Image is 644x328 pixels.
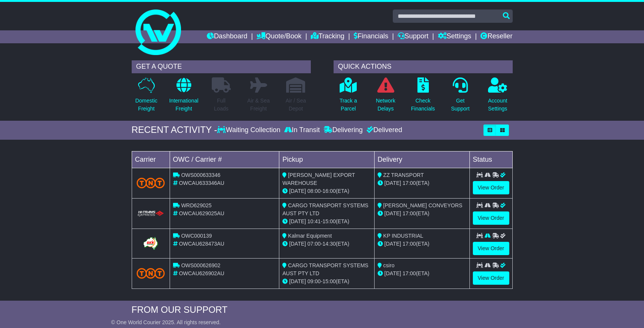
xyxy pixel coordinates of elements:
[438,30,471,43] a: Settings
[282,126,322,134] div: In Transit
[403,180,416,186] span: 17:00
[169,97,198,113] p: International Freight
[374,151,469,168] td: Delivery
[383,233,424,239] span: KP INDUSTRIAL
[289,278,306,284] span: [DATE]
[282,218,371,225] div: - (ETA)
[207,30,247,43] a: Dashboard
[378,210,466,218] div: (ETA)
[383,172,424,178] span: ZZ TRANSPORT
[282,240,371,248] div: - (ETA)
[473,271,509,285] a: View Order
[403,270,416,276] span: 17:00
[181,202,211,208] span: WRD629025
[179,270,224,276] span: OWCAU626902AU
[376,97,395,113] p: Network Delays
[132,125,217,136] div: RECENT ACTIVITY -
[179,180,224,186] span: OWCAU633346AU
[289,218,306,224] span: [DATE]
[142,236,159,251] img: GetCarrierServiceLogo
[286,97,306,113] p: Air / Sea Depot
[217,126,282,134] div: Waiting Collection
[398,30,428,43] a: Support
[135,97,157,113] p: Domestic Freight
[384,210,401,216] span: [DATE]
[289,241,306,247] span: [DATE]
[132,60,311,73] div: GET A QUOTE
[383,262,395,268] span: csiro
[282,172,355,186] span: [PERSON_NAME] EXPORT WAREHOUSE
[137,178,165,188] img: TNT_Domestic.png
[137,210,165,218] img: HiTrans.png
[375,77,395,117] a: NetworkDelays
[354,30,388,43] a: Financials
[469,151,512,168] td: Status
[323,278,336,284] span: 15:00
[488,77,508,117] a: AccountSettings
[403,210,416,216] span: 17:00
[179,210,224,216] span: OWCAU629025AU
[340,97,357,113] p: Track a Parcel
[378,179,466,187] div: (ETA)
[384,241,401,247] span: [DATE]
[378,270,466,278] div: (ETA)
[170,151,279,168] td: OWC / Carrier #
[282,278,371,285] div: - (ETA)
[334,60,513,73] div: QUICK ACTIONS
[132,151,170,168] td: Carrier
[279,151,375,168] td: Pickup
[323,218,336,224] span: 15:00
[450,77,470,117] a: GetSupport
[289,188,306,194] span: [DATE]
[307,218,321,224] span: 10:41
[247,97,270,113] p: Air & Sea Freight
[311,30,344,43] a: Tracking
[181,233,212,239] span: OWC000139
[179,241,224,247] span: OWCAU628473AU
[288,233,332,239] span: Kalmar Equipment
[378,240,466,248] div: (ETA)
[365,126,402,134] div: Delivered
[132,304,513,315] div: FROM OUR SUPPORT
[488,97,507,113] p: Account Settings
[403,241,416,247] span: 17:00
[212,97,231,113] p: Full Loads
[323,241,336,247] span: 14:30
[307,188,321,194] span: 08:00
[111,319,221,325] span: © One World Courier 2025. All rights reserved.
[383,202,463,208] span: [PERSON_NAME] CONVEYORS
[473,242,509,255] a: View Order
[322,126,365,134] div: Delivering
[411,77,435,117] a: CheckFinancials
[169,77,199,117] a: InternationalFreight
[480,30,512,43] a: Reseller
[411,97,435,113] p: Check Financials
[137,268,165,278] img: TNT_Domestic.png
[473,181,509,194] a: View Order
[282,202,368,216] span: CARGO TRANSPORT SYSTEMS AUST PTY LTD
[135,77,157,117] a: DomesticFreight
[257,30,301,43] a: Quote/Book
[282,187,371,195] div: - (ETA)
[282,262,368,276] span: CARGO TRANSPORT SYSTEMS AUST PTY LTD
[323,188,336,194] span: 16:00
[473,211,509,225] a: View Order
[307,241,321,247] span: 07:00
[307,278,321,284] span: 09:00
[384,180,401,186] span: [DATE]
[384,270,401,276] span: [DATE]
[339,77,357,117] a: Track aParcel
[181,262,220,268] span: OWS000626902
[181,172,220,178] span: OWS000633346
[451,97,469,113] p: Get Support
